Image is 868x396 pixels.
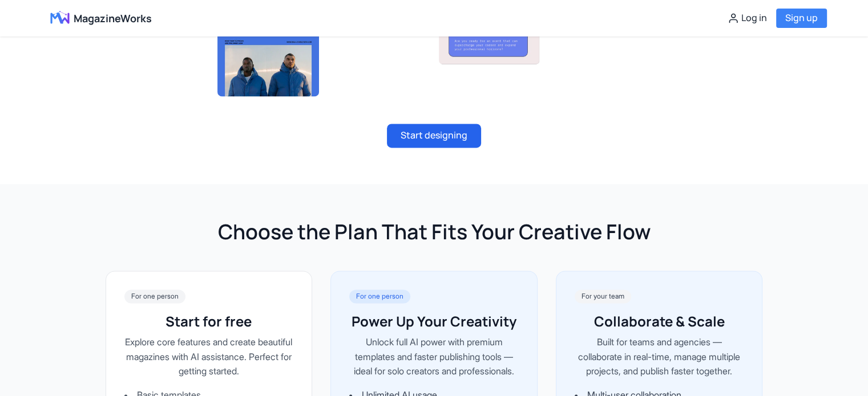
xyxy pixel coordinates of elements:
[575,312,744,330] h3: Collaborate & Scale
[106,221,763,243] h2: Choose the Plan That Fits Your Creative Flow
[42,9,78,27] img: Logo
[349,289,410,303] span: For one person
[728,11,767,26] button: Log in
[349,312,519,330] h3: Power Up Your Creativity
[776,9,827,28] button: Sign up
[575,335,744,379] p: Built for teams and agencies — collaborate in real-time, manage multiple projects, and publish fa...
[74,10,152,26] span: MagazineWorks
[387,124,481,148] button: Start designing
[575,289,631,303] span: For your team
[42,9,152,27] a: MagazineWorks
[124,335,294,379] p: Explore core features and create beautiful magazines with AI assistance. Perfect for getting star...
[124,312,294,330] h3: Start for free
[349,335,519,379] p: Unlock full AI power with premium templates and faster publishing tools — ideal for solo creators...
[124,289,185,303] span: For one person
